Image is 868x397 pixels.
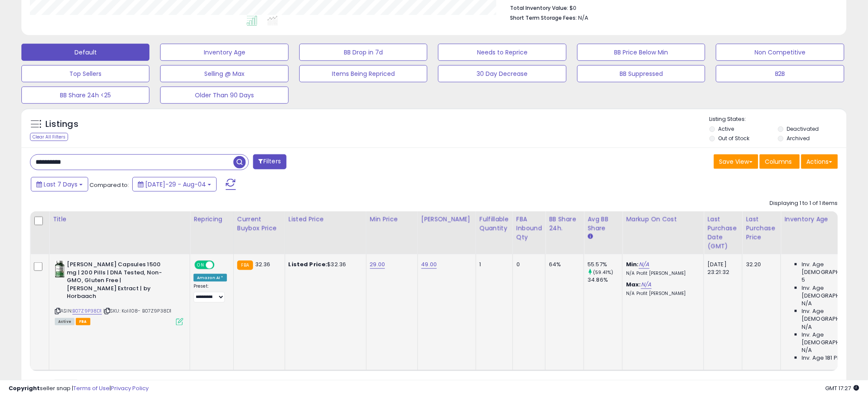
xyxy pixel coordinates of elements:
div: Last Purchase Price [746,215,777,242]
button: Non Competitive [716,44,844,61]
div: Fulfillable Quantity [480,215,509,233]
span: OFF [213,262,227,269]
button: BB Share 24h <25 [21,87,149,104]
button: Inventory Age [160,44,288,61]
div: Markup on Cost [626,215,700,224]
button: [DATE]-29 - Aug-04 [132,177,217,192]
span: Compared to: [89,181,129,189]
span: 2025-08-12 17:27 GMT [826,384,859,392]
label: Archived [787,135,810,142]
strong: Copyright [9,384,40,392]
p: Listing States: [710,115,847,123]
b: Listed Price: [289,260,328,268]
div: 0 [516,261,539,268]
span: Inv. Age 181 Plus: [802,354,847,362]
button: BB Price Below Min [577,44,705,61]
p: N/A Profit [PERSON_NAME] [626,271,697,277]
span: 5 [802,276,805,284]
button: Last 7 Days [31,177,88,192]
div: Title [53,215,186,224]
button: B2B [716,65,844,82]
h5: Listings [45,118,78,130]
button: Items Being Repriced [299,65,427,82]
div: 32.20 [746,261,774,268]
div: Last Purchase Date (GMT) [707,215,739,251]
a: N/A [639,260,649,269]
div: Preset: [194,283,227,303]
b: Min: [626,260,639,268]
label: Out of Stock [719,135,750,142]
div: Displaying 1 to 1 of 1 items [770,199,838,208]
a: Terms of Use [73,384,110,392]
small: (59.41%) [594,269,614,276]
div: Repricing [194,215,230,224]
a: Privacy Policy [111,384,149,392]
button: Columns [760,154,800,169]
button: Older Than 90 Days [160,87,288,104]
span: Columns [765,157,792,166]
div: ASIN: [55,261,183,324]
span: All listings currently available for purchase on Amazon [55,318,75,325]
button: Needs to Reprice [438,44,566,61]
button: BB Suppressed [577,65,705,82]
div: Current Buybox Price [237,215,281,233]
button: Filters [253,154,286,169]
b: Short Term Storage Fees: [510,14,577,21]
div: 34.86% [588,276,622,284]
div: Min Price [370,215,414,224]
b: [PERSON_NAME] Capsules 1500 mg | 200 Pills | DNA Tested, Non-GMO, Gluten Free | [PERSON_NAME] Ext... [67,261,171,303]
span: ON [195,262,206,269]
div: seller snap | | [9,385,149,393]
span: Last 7 Days [44,180,78,189]
button: Default [21,44,149,61]
button: 30 Day Decrease [438,65,566,82]
b: Max: [626,280,641,289]
button: Save View [714,154,758,169]
div: FBA inbound Qty [516,215,542,242]
div: 64% [549,261,577,268]
li: $0 [510,2,832,12]
div: Clear All Filters [30,133,68,141]
div: Avg BB Share [588,215,619,233]
div: 55.57% [588,261,622,268]
div: $32.36 [289,261,360,268]
button: Selling @ Max [160,65,288,82]
span: FBA [76,318,90,325]
p: N/A Profit [PERSON_NAME] [626,291,697,297]
b: Total Inventory Value: [510,4,568,12]
span: [DATE]-29 - Aug-04 [145,180,206,189]
a: B07Z9P38D1 [72,307,102,315]
th: The percentage added to the cost of goods (COGS) that forms the calculator for Min & Max prices. [623,211,704,254]
a: N/A [641,280,651,289]
span: N/A [802,323,812,331]
a: 49.00 [421,260,437,269]
small: Avg BB Share. [588,233,593,241]
div: Listed Price [289,215,363,224]
span: 32.36 [255,260,271,268]
button: Actions [801,154,838,169]
span: N/A [578,14,588,22]
label: Active [719,125,734,132]
a: 29.00 [370,260,385,269]
div: Amazon AI * [194,274,227,282]
button: Top Sellers [21,65,149,82]
label: Deactivated [787,125,819,132]
div: BB Share 24h. [549,215,580,233]
span: N/A [802,300,812,307]
small: FBA [237,261,253,270]
span: | SKU: Koli108- B07Z9P38D1 [103,307,171,314]
div: [PERSON_NAME] [421,215,472,224]
div: [DATE] 23:21:32 [707,261,736,276]
img: 416B9PKT9ZL._SL40_.jpg [55,261,65,278]
span: N/A [802,346,812,354]
div: 1 [480,261,506,268]
button: BB Drop in 7d [299,44,427,61]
